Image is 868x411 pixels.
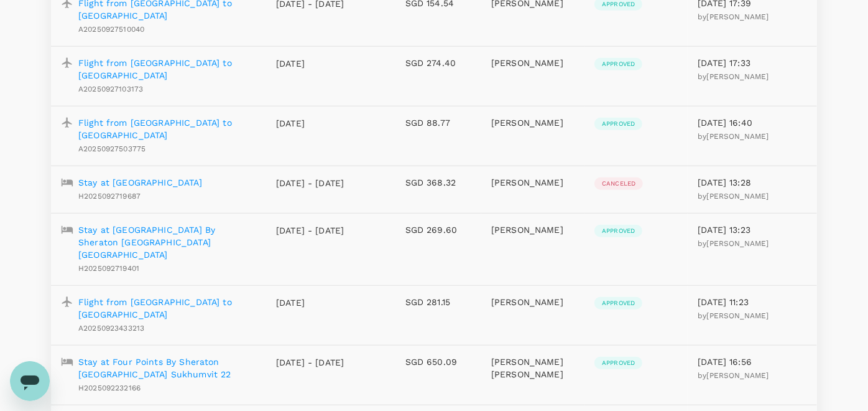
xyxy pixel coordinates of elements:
[405,57,471,69] p: SGD 274.40
[491,224,575,236] p: [PERSON_NAME]
[698,57,807,69] p: [DATE] 17:33
[78,264,139,273] span: H2025092719401
[707,12,769,21] span: [PERSON_NAME]
[78,384,141,392] span: H2025092232166
[491,57,575,69] p: [PERSON_NAME]
[707,311,769,320] span: [PERSON_NAME]
[698,176,807,189] p: [DATE] 13:28
[707,132,769,141] span: [PERSON_NAME]
[594,120,642,128] span: Approved
[491,296,575,308] p: [PERSON_NAME]
[698,116,807,129] p: [DATE] 16:40
[276,177,344,189] p: [DATE] - [DATE]
[698,192,769,201] span: by
[78,356,256,380] a: Stay at Four Points By Sheraton [GEOGRAPHIC_DATA] Sukhumvit 22
[594,299,642,308] span: Approved
[78,192,141,201] span: H2025092719687
[594,227,642,235] span: Approved
[707,239,769,248] span: [PERSON_NAME]
[276,224,344,237] p: [DATE] - [DATE]
[78,176,202,189] a: Stay at [GEOGRAPHIC_DATA]
[10,361,50,401] iframe: Button to launch messaging window
[698,72,769,81] span: by
[698,356,807,368] p: [DATE] 16:56
[405,296,471,308] p: SGD 281.15
[276,117,344,130] p: [DATE]
[78,296,256,321] a: Flight from [GEOGRAPHIC_DATA] to [GEOGRAPHIC_DATA]
[594,359,642,367] span: Approved
[698,311,769,320] span: by
[405,176,471,189] p: SGD 368.32
[698,371,769,380] span: by
[491,356,575,380] p: [PERSON_NAME] [PERSON_NAME]
[78,57,256,82] a: Flight from [GEOGRAPHIC_DATA] to [GEOGRAPHIC_DATA]
[78,324,144,333] span: A20250923433213
[707,192,769,201] span: [PERSON_NAME]
[698,239,769,248] span: by
[594,179,643,188] span: Canceled
[405,356,471,368] p: SGD 650.09
[491,116,575,129] p: [PERSON_NAME]
[276,57,344,70] p: [DATE]
[78,144,145,153] span: A20250927503775
[594,60,642,68] span: Approved
[276,296,344,309] p: [DATE]
[698,224,807,236] p: [DATE] 13:23
[707,371,769,380] span: [PERSON_NAME]
[78,85,143,93] span: A20250927103173
[276,356,344,369] p: [DATE] - [DATE]
[78,25,144,34] span: A20250927510040
[698,132,769,141] span: by
[78,116,256,141] a: Flight from [GEOGRAPHIC_DATA] to [GEOGRAPHIC_DATA]
[707,72,769,81] span: [PERSON_NAME]
[405,116,471,129] p: SGD 88.77
[698,12,769,21] span: by
[491,176,575,189] p: [PERSON_NAME]
[405,224,471,236] p: SGD 269.60
[78,224,256,261] a: Stay at [GEOGRAPHIC_DATA] By Sheraton [GEOGRAPHIC_DATA] [GEOGRAPHIC_DATA]
[698,296,807,308] p: [DATE] 11:23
